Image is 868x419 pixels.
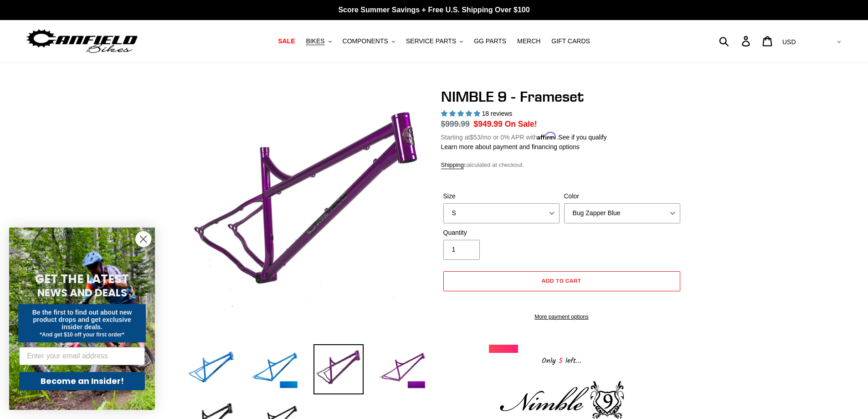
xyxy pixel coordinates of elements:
[343,37,388,45] span: COMPONENTS
[441,143,580,150] a: Learn more about payment and financing options
[441,130,607,142] p: Starting at /mo or 0% APR with .
[547,35,595,47] a: GIFT CARDS
[377,344,427,394] img: Load image into Gallery viewer, NIMBLE 9 - Frameset
[186,344,236,394] img: Load image into Gallery viewer, NIMBLE 9 - Frameset
[469,35,511,47] a: GG PARTS
[19,372,145,390] button: Become an Insider!
[474,37,506,45] span: GG PARTS
[306,37,324,45] span: BIKES
[441,110,482,117] span: 4.89 stars
[505,118,537,130] span: On Sale!
[443,191,560,201] label: Size
[513,35,545,47] a: MERCH
[301,35,336,47] button: BIKES
[441,161,464,169] a: Shipping
[542,277,581,284] span: Add to cart
[443,228,560,238] label: Quantity
[37,285,127,300] span: NEWS AND DEALS
[564,191,680,201] label: Color
[313,344,364,394] img: Load image into Gallery viewer, NIMBLE 9 - Frameset
[273,35,299,47] a: SALE
[35,271,129,287] span: GET THE LATEST
[441,119,470,129] s: $999.99
[338,35,400,47] button: COMPONENTS
[724,31,747,51] input: Search
[482,110,512,117] span: 18 reviews
[19,347,145,365] input: Enter your email address
[40,331,124,338] span: *And get $10 off your first order*
[537,132,556,140] span: Affirm
[32,309,132,331] span: Be the first to find out about new product drops and get exclusive insider deals.
[443,271,680,291] button: Add to cart
[558,134,607,141] a: See if you qualify - Learn more about Affirm Financing (opens in modal)
[443,313,680,321] a: More payment options
[517,37,540,45] span: MERCH
[441,88,683,105] h1: NIMBLE 9 - Frameset
[489,353,635,367] div: Only left...
[406,37,456,45] span: SERVICE PARTS
[441,160,683,170] div: calculated at checkout.
[470,134,480,141] span: $53
[556,355,565,367] span: 5
[250,344,300,394] img: Load image into Gallery viewer, NIMBLE 9 - Frameset
[135,231,151,247] button: Close dialog
[401,35,467,47] button: SERVICE PARTS
[551,37,590,45] span: GIFT CARDS
[278,37,295,45] span: SALE
[25,27,139,56] img: Canfield Bikes
[474,119,503,129] span: $949.99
